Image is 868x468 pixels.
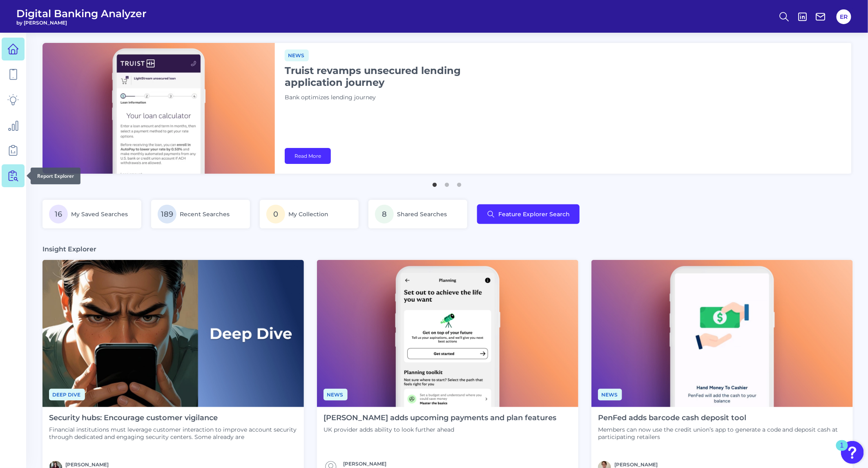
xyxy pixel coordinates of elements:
[65,461,109,468] a: [PERSON_NAME]
[455,179,464,187] button: 3
[158,205,176,224] span: 189
[614,461,658,468] a: [PERSON_NAME]
[343,461,386,467] a: [PERSON_NAME]
[42,200,141,228] a: 16My Saved Searches
[42,43,275,174] img: bannerImg
[477,204,580,224] button: Feature Explorer Search
[285,93,489,102] p: Bank optimizes lending journey
[285,51,309,59] a: News
[598,414,846,423] h4: PenFed adds barcode cash deposit tool
[317,260,578,407] img: News - Phone (4).png
[260,200,359,228] a: 0My Collection
[837,9,851,24] button: ER
[42,260,304,407] img: Deep Dives with Right Label.png
[285,148,331,164] a: Read More
[598,426,846,441] p: Members can now use the credit union’s app to generate a code and deposit cash at participating r...
[431,179,439,187] button: 1
[324,414,556,423] h4: [PERSON_NAME] adds upcoming payments and plan features
[324,389,348,401] span: News
[151,200,250,228] a: 189Recent Searches
[368,200,467,228] a: 8Shared Searches
[841,441,864,464] button: Open Resource Center, 1 new notification
[285,65,489,88] h1: Truist revamps unsecured lending application journey
[71,210,128,218] span: My Saved Searches
[285,49,309,61] span: News
[324,426,556,433] p: UK provider adds ability to look further ahead
[591,260,853,407] img: News - Phone.png
[840,446,844,456] div: 1
[49,390,85,398] a: Deep dive
[180,210,230,218] span: Recent Searches
[375,205,394,224] span: 8
[16,20,147,26] span: by [PERSON_NAME]
[16,7,147,20] span: Digital Banking Analyzer
[443,179,451,187] button: 2
[42,245,96,253] h3: Insight Explorer
[498,211,570,217] span: Feature Explorer Search
[288,210,328,218] span: My Collection
[49,205,68,224] span: 16
[598,390,622,398] a: News
[31,168,80,184] div: Report Explorer
[324,390,348,398] a: News
[49,414,297,423] h4: Security hubs: Encourage customer vigilance
[49,389,85,401] span: Deep dive
[49,426,297,441] p: Financial institutions must leverage customer interaction to improve account security through ded...
[397,210,447,218] span: Shared Searches
[266,205,285,224] span: 0
[598,389,622,401] span: News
